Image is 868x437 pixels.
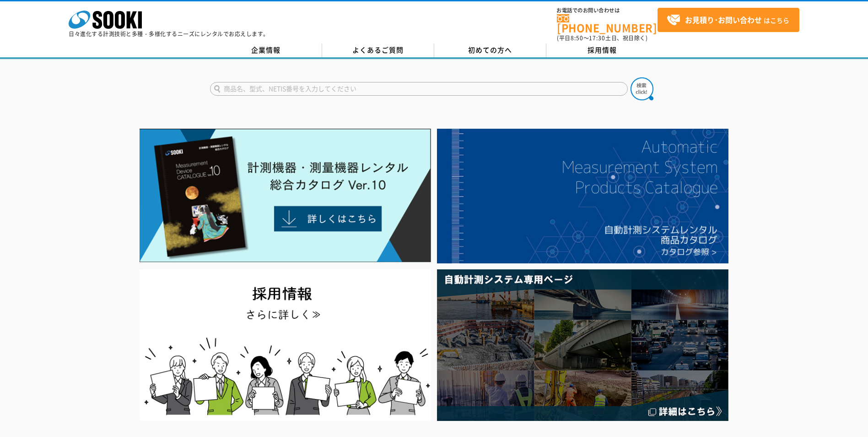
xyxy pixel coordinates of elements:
a: 初めての方へ [434,44,546,57]
img: btn_search.png [631,77,653,100]
img: 自動計測システムカタログ [437,129,728,263]
span: 17:30 [589,34,605,42]
a: よくあるご質問 [322,44,434,57]
img: Catalog Ver10 [140,129,431,262]
span: (平日 ～ 土日、祝日除く) [557,34,647,42]
a: [PHONE_NUMBER] [557,14,658,33]
img: 自動計測システム専用ページ [437,269,728,421]
p: 日々進化する計測技術と多種・多様化するニーズにレンタルでお応えします。 [69,31,269,37]
a: お見積り･お問い合わせはこちら [658,8,799,32]
a: 企業情報 [210,44,322,57]
img: SOOKI recruit [140,269,431,421]
strong: お見積り･お問い合わせ [685,14,762,25]
span: お電話でのお問い合わせは [557,8,658,13]
span: 初めての方へ [468,45,512,55]
a: 採用情報 [546,44,658,57]
span: 8:50 [571,34,583,42]
input: 商品名、型式、NETIS番号を入力してください [210,82,628,96]
span: はこちら [667,13,789,27]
